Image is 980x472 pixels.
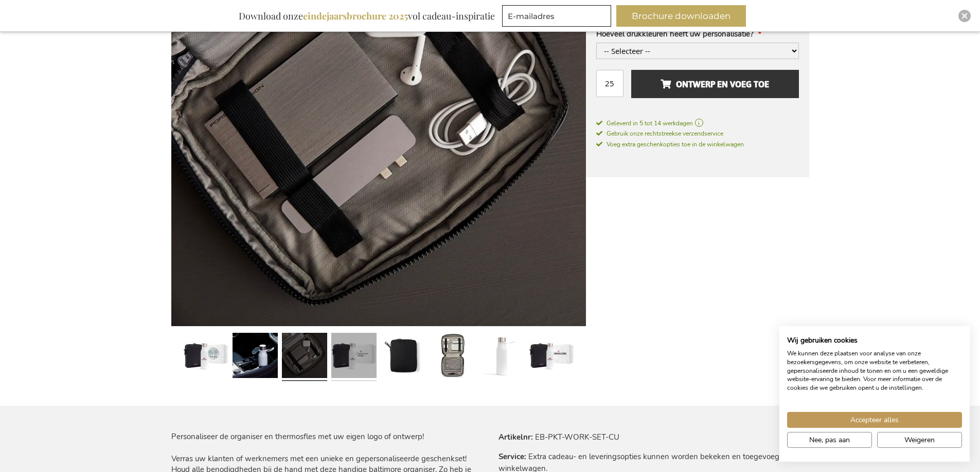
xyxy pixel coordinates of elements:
[596,140,744,148] span: Voeg extra geschenkopties toe in de winkelwagen
[631,70,798,98] button: Ontwerp en voeg toe
[787,412,962,428] button: Accepteer alle cookies
[596,128,799,139] a: Gebruik onze rechtstreekse verzendservice
[381,329,426,385] a: Organised At Work Set
[596,129,723,138] span: Gebruik onze rechtstreekse verzendservice
[661,76,769,92] span: Ontwerp en voeg toe
[787,349,962,392] p: We kunnen deze plaatsen voor analyse van onze bezoekersgegevens, om onze website te verbeteren, g...
[331,329,377,385] a: Gepersonaliseerde Werk Set
[502,5,614,30] form: marketing offers and promotions
[303,10,408,22] b: eindejaarsbrochure 2025
[596,29,754,39] span: Hoeveel drukkleuren heeft uw personalisatie?
[502,5,611,27] input: E-mailadres
[234,5,500,27] div: Download onze vol cadeau-inspiratie
[430,329,475,385] a: Organised At Work Set
[961,13,968,19] img: Close
[233,329,278,385] a: Personalised Work Essential Set
[596,139,799,149] a: Voeg extra geschenkopties toe in de winkelwagen
[282,329,327,385] a: Organised At Work Set
[529,329,574,385] a: Personalised Work Essential Set
[616,5,746,27] button: Brochure downloaden
[850,414,899,425] span: Accepteer alles
[479,329,525,385] a: Personalised Work Essential Set
[809,435,850,445] span: Nee, pas aan
[958,10,971,22] div: Close
[877,432,962,448] button: Alle cookies weigeren
[787,336,962,345] h2: Wij gebruiken cookies
[904,435,935,445] span: Weigeren
[596,119,799,128] a: Geleverd in 5 tot 14 werkdagen
[183,329,228,385] a: Personalised Work Essential Set
[787,432,872,448] button: Pas cookie voorkeuren aan
[596,70,623,97] input: Aantal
